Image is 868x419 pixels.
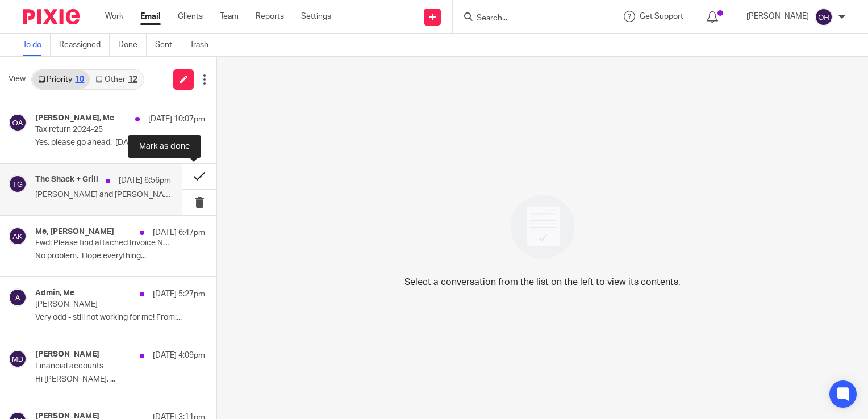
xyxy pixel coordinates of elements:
[35,375,205,384] p: Hi [PERSON_NAME], ...
[35,350,99,359] h4: [PERSON_NAME]
[35,125,171,135] p: Tax return 2024-25
[9,227,27,245] img: svg%3E
[503,187,582,266] img: image
[59,34,110,56] a: Reassigned
[190,34,217,56] a: Trash
[35,252,205,261] p: No problem. Hope everything...
[35,138,205,148] p: Yes, please go ahead. [DATE][DATE]..
[35,313,205,322] p: Very odd - still not working for me! From:...
[35,227,114,237] h4: Me, [PERSON_NAME]
[35,288,74,298] h4: Admin, Me
[178,11,203,22] a: Clients
[128,76,137,83] div: 12
[815,8,833,26] img: svg%3E
[35,362,171,371] p: Financial accounts
[256,11,284,22] a: Reports
[148,114,205,125] p: [DATE] 10:07pm
[475,14,578,24] input: Search
[746,11,809,22] p: [PERSON_NAME]
[35,114,114,123] h4: [PERSON_NAME], Me
[9,73,26,85] span: View
[23,9,80,24] img: Pixie
[90,70,143,89] a: Other12
[23,34,51,56] a: To do
[35,190,171,200] p: [PERSON_NAME] and [PERSON_NAME] The Shack and Grill Food...
[640,12,683,20] span: Get Support
[9,175,27,193] img: svg%3E
[35,300,171,309] p: [PERSON_NAME]
[301,11,331,22] a: Settings
[155,34,181,56] a: Sent
[404,275,681,289] p: Select a conversation from the list on the left to view its contents.
[35,238,171,248] p: Fwd: Please find attached Invoice No. 247 - 343200.
[9,288,27,307] img: svg%3E
[119,175,171,186] p: [DATE] 6:56pm
[118,34,147,56] a: Done
[153,227,205,238] p: [DATE] 6:47pm
[140,11,161,22] a: Email
[153,288,205,300] p: [DATE] 5:27pm
[153,350,205,361] p: [DATE] 4:09pm
[9,350,27,368] img: svg%3E
[35,175,98,185] h4: The Shack + Grill
[220,11,239,22] a: Team
[32,70,90,89] a: Priority10
[105,11,123,22] a: Work
[75,76,84,83] div: 10
[9,114,27,132] img: svg%3E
